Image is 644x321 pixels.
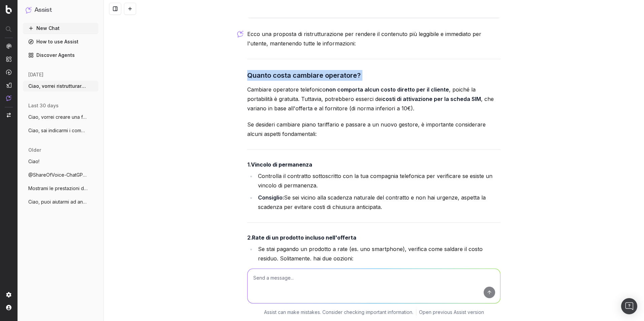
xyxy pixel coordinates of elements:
button: Ciao, puoi aiutarmi ad analizzare il tem [23,197,98,207]
p: Ecco una proposta di ristrutturazione per rendere il contenuto più leggibile e immediato per l'ut... [247,29,501,48]
img: Setting [6,292,11,297]
h1: Assist [34,5,52,15]
li: Se sei vicino alla scadenza naturale del contratto e non hai urgenze, aspetta la scadenza per evi... [256,193,501,212]
img: My account [6,305,11,310]
span: Ciao, vorrei ristrutturare parte del con [28,83,88,90]
button: @ShareOfVoice-ChatGPT riesci a dirmi per [23,170,98,180]
li: Controlla il contratto sottoscritto con la tua compagnia telefonica per verificare se esiste un v... [256,171,501,190]
span: @ShareOfVoice-ChatGPT riesci a dirmi per [28,172,88,178]
img: Analytics [6,43,11,49]
strong: Vincolo di permanenza [251,161,312,168]
img: Botify logo [6,5,12,14]
strong: Rate di un prodotto incluso nell'offerta [252,234,356,241]
button: Ciao, sai indicarmi i competitor di assi [23,125,98,136]
span: Ciao! [28,158,39,165]
span: Mostrami le prestazioni delle parole chi [28,185,88,192]
span: Ciao, vorrei creare una faq su questo ar [28,114,88,120]
button: Ciao, vorrei creare una faq su questo ar [23,112,98,122]
img: Botify assist logo [237,31,244,37]
strong: costi di attivazione per la scheda SIM [382,96,481,102]
h4: 1. [247,160,501,169]
img: Activation [6,69,11,75]
a: Discover Agents [23,50,98,61]
button: New Chat [23,23,98,34]
img: Assist [6,95,11,101]
img: Intelligence [6,56,11,62]
p: Cambiare operatore telefonico , poiché la portabilità è gratuita. Tuttavia, potrebbero esserci de... [247,85,501,113]
button: Ciao! [23,156,98,167]
span: Ciao, puoi aiutarmi ad analizzare il tem [28,199,88,205]
div: Open Intercom Messenger [621,298,637,314]
img: Switch project [7,113,11,117]
p: Se desideri cambiare piano tariffario e passare a un nuovo gestore, è importante considerare alcu... [247,120,501,139]
span: last 30 days [28,102,59,109]
p: Assist can make mistakes. Consider checking important information. [264,309,413,316]
strong: Consiglio: [258,194,284,201]
strong: non comporta alcun costo diretto per il cliente [326,86,449,93]
a: Open previous Assist version [419,309,484,316]
button: Ciao, vorrei ristrutturare parte del con [23,81,98,92]
span: [DATE] [28,71,43,78]
img: Studio [6,82,11,88]
button: Assist [26,5,96,15]
button: Mostrami le prestazioni delle parole chi [23,183,98,194]
li: Se stai pagando un prodotto a rate (es. uno smartphone), verifica come saldare il costo residuo. ... [256,244,501,289]
h3: Quanto costa cambiare operatore? [247,70,501,81]
img: Assist [26,7,32,13]
a: How to use Assist [23,36,98,47]
span: Ciao, sai indicarmi i competitor di assi [28,127,88,134]
span: older [28,147,41,153]
h4: 2. [247,234,501,242]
